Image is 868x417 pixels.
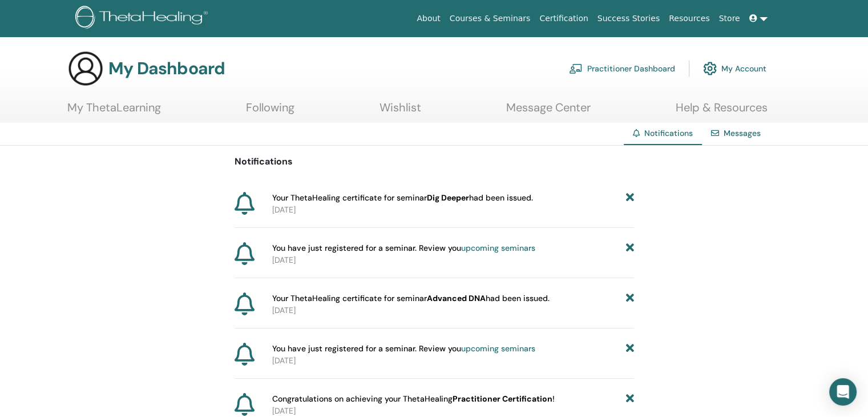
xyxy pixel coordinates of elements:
a: Wishlist [380,101,421,123]
span: Congratulations on achieving your ThetaHealing ! [272,393,555,405]
p: [DATE] [272,405,634,417]
a: Store [714,8,745,29]
h3: My Dashboard [108,58,225,79]
a: About [412,8,445,29]
a: My Account [703,56,766,81]
p: Notifications [235,155,634,169]
a: Following [246,101,294,123]
p: [DATE] [272,254,634,266]
a: Help & Resources [676,101,768,123]
a: Courses & Seminars [445,8,535,29]
b: Practitioner Certification [453,394,552,404]
a: Resources [664,8,714,29]
span: Your ThetaHealing certificate for seminar had been issued. [272,192,533,204]
img: chalkboard-teacher.svg [569,63,583,74]
b: Dig Deeper [427,193,469,203]
a: Messages [724,128,761,138]
span: Your ThetaHealing certificate for seminar had been issued. [272,292,550,304]
div: Open Intercom Messenger [829,378,857,406]
span: You have just registered for a seminar. Review you [272,343,535,355]
a: Practitioner Dashboard [569,56,675,81]
a: Certification [535,8,592,29]
a: upcoming seminars [461,243,535,253]
span: You have just registered for a seminar. Review you [272,242,535,254]
a: Success Stories [593,8,664,29]
img: cog.svg [703,59,717,78]
a: upcoming seminars [461,343,535,354]
p: [DATE] [272,204,634,216]
a: My ThetaLearning [67,101,161,123]
img: generic-user-icon.jpg [67,50,104,87]
a: Message Center [506,101,591,123]
b: Advanced DNA [427,293,486,303]
span: Notifications [644,128,693,138]
img: logo.png [75,6,212,31]
p: [DATE] [272,304,634,316]
p: [DATE] [272,355,634,367]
